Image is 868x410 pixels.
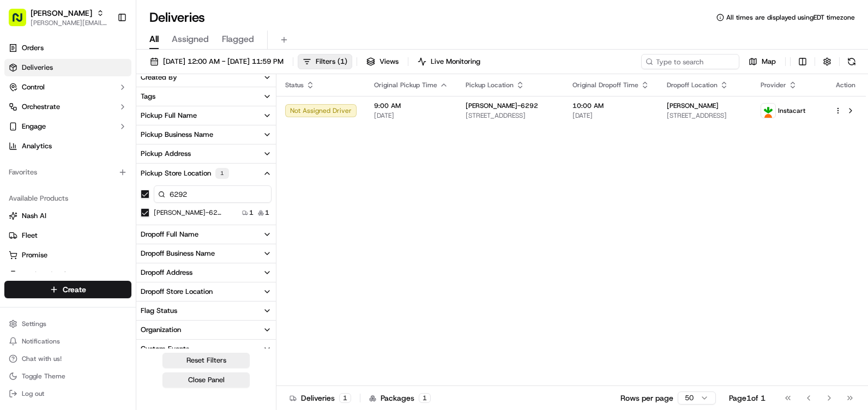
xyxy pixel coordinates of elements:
a: Fleet [9,231,127,240]
button: Engage [4,118,131,135]
span: Map [762,57,776,67]
span: Toggle Theme [22,372,65,381]
button: Settings [4,316,131,331]
button: Notifications [4,334,131,349]
span: Notifications [22,337,60,346]
span: Filters [316,57,347,67]
span: Assigned [172,33,209,46]
button: Dropoff Business Name [136,244,276,263]
span: Settings [22,319,46,328]
button: Toggle Theme [4,369,131,384]
div: Pickup Business Name [141,130,213,140]
span: Orders [22,43,44,53]
span: Status [285,81,304,89]
span: Control [22,82,45,92]
button: Product Catalog [4,266,131,284]
span: [STREET_ADDRESS] [667,111,743,120]
button: [PERSON_NAME][EMAIL_ADDRESS][PERSON_NAME][DOMAIN_NAME] [31,19,108,27]
span: ( 1 ) [337,57,347,67]
div: Favorites [4,164,131,181]
span: Flagged [222,33,254,46]
span: Deliveries [22,63,53,73]
span: [DATE] [97,169,119,178]
span: • [91,169,94,178]
div: Pickup Full Name [141,111,197,120]
div: 1 [419,393,431,403]
h1: Deliveries [149,9,205,26]
span: 10:00 AM [572,101,649,110]
span: Chat with us! [22,354,62,363]
button: [DATE] 12:00 AM - [DATE] 11:59 PM [145,54,288,69]
span: All times are displayed using EDT timezone [726,13,855,22]
span: Instacart [778,106,805,115]
a: Orders [4,39,131,57]
div: Past conversations [11,142,73,150]
button: Dropoff Full Name [136,225,276,244]
a: Nash AI [9,211,127,221]
div: Packages [369,393,431,403]
span: Orchestrate [22,102,60,112]
button: Nash AI [4,207,131,225]
span: Analytics [22,141,52,151]
img: Angelique Valdez [11,159,28,176]
div: 📗 [11,215,20,224]
span: Fleet [22,231,38,240]
button: [PERSON_NAME][PERSON_NAME][EMAIL_ADDRESS][PERSON_NAME][DOMAIN_NAME] [4,4,113,31]
span: [STREET_ADDRESS] [466,111,555,120]
button: See all [169,140,198,153]
button: Filters(1) [298,54,352,69]
button: Custom Events [136,340,276,358]
a: Analytics [4,137,131,155]
button: [PERSON_NAME] [31,8,92,19]
button: Organization [136,321,276,339]
div: 1 [339,393,351,403]
img: profile_instacart_ahold_partner.png [761,104,775,118]
button: Promise [4,246,131,264]
button: Orchestrate [4,98,131,116]
div: Pickup Address [141,149,191,159]
a: Promise [9,250,127,260]
span: 1 [249,208,254,217]
button: Pickup Full Name [136,106,276,125]
span: Provider [761,81,786,89]
span: All [149,33,159,46]
span: Dropoff Location [667,81,718,89]
span: Nash AI [22,211,46,221]
input: Pickup Store Location [154,185,272,203]
div: Organization [141,325,181,335]
span: Promise [22,250,47,260]
div: Tags [141,92,155,101]
img: 1738778727109-b901c2ba-d612-49f7-a14d-d897ce62d23f [23,104,43,124]
button: Reset Filters [162,353,250,368]
button: Created By [136,68,276,87]
span: Product Catalog [22,270,74,280]
span: [PERSON_NAME]-6292 [466,101,538,110]
div: Dropoff Address [141,268,192,278]
div: 💻 [92,215,101,224]
div: Dropoff Full Name [141,230,198,239]
button: Flag Status [136,302,276,320]
a: Powered byPylon [77,240,132,249]
span: Create [63,284,86,295]
span: [DATE] 12:00 AM - [DATE] 11:59 PM [163,57,284,67]
div: Created By [141,73,177,82]
span: Original Dropoff Time [572,81,638,89]
p: Welcome 👋 [11,44,198,61]
span: [DATE] [572,111,649,120]
div: Available Products [4,190,131,207]
span: Pickup Location [466,81,514,89]
button: Fleet [4,227,131,244]
div: Page 1 of 1 [729,393,765,403]
button: Chat with us! [4,351,131,366]
span: Engage [22,122,46,131]
button: Log out [4,386,131,401]
button: Dropoff Store Location [136,282,276,301]
span: [PERSON_NAME] [34,169,88,178]
div: Custom Events [141,344,189,354]
div: 1 [215,168,229,179]
button: Refresh [844,54,859,69]
div: Start new chat [49,104,179,115]
a: Deliveries [4,59,131,76]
